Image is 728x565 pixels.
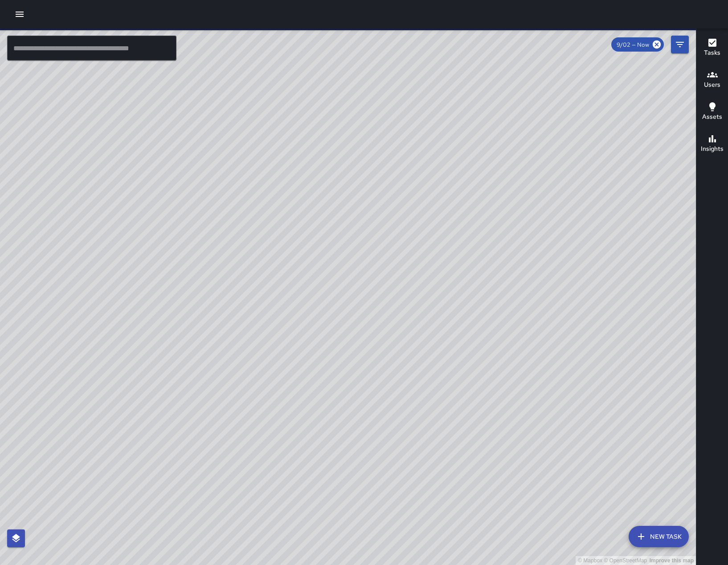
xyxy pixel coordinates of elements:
[696,64,728,96] button: Users
[629,526,689,547] button: New Task
[704,80,720,90] h6: Users
[696,32,728,64] button: Tasks
[611,41,654,48] span: 9/02 — Now
[701,144,724,154] h6: Insights
[704,48,720,58] h6: Tasks
[696,128,728,160] button: Insights
[702,112,722,122] h6: Assets
[696,96,728,128] button: Assets
[671,36,689,53] button: Filters
[611,37,664,52] div: 9/02 — Now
